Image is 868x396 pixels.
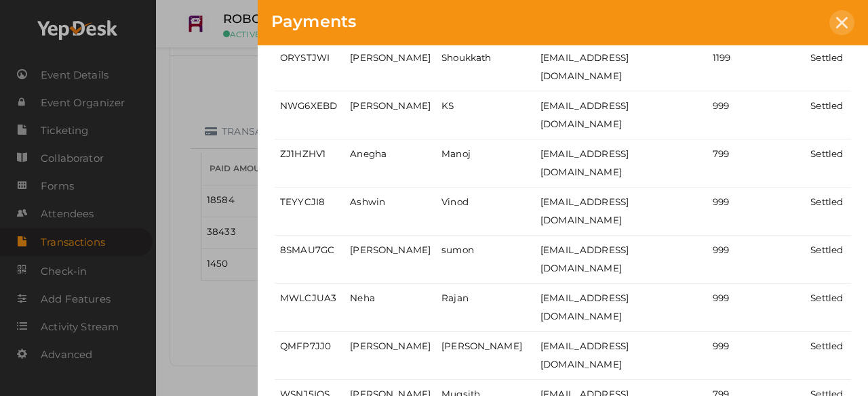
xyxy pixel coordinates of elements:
[441,52,491,63] span: Shoukkath
[540,148,629,177] span: [EMAIL_ADDRESS][DOMAIN_NAME]
[350,100,431,111] span: [PERSON_NAME]
[713,100,729,111] span: 999
[810,244,843,255] span: Settled
[441,340,522,351] span: [PERSON_NAME]
[441,148,471,159] span: Manoj
[280,340,331,351] span: QMFP7JJ0
[350,292,375,303] span: Neha
[350,52,431,63] span: [PERSON_NAME]
[280,244,334,255] span: 8SMAU7GC
[441,196,469,207] span: Vinod
[441,100,454,111] span: KS
[280,196,325,207] span: TEYYCJI8
[350,196,385,207] span: Ashwin
[713,244,729,255] span: 999
[540,52,629,81] span: [EMAIL_ADDRESS][DOMAIN_NAME]
[350,244,431,255] span: [PERSON_NAME]
[810,292,843,303] span: Settled
[540,244,629,273] span: [EMAIL_ADDRESS][DOMAIN_NAME]
[280,292,336,303] span: MWLCJUA3
[713,148,729,159] span: 799
[280,100,337,111] span: NWG6XEBD
[810,340,843,351] span: Settled
[441,244,474,255] span: sumon
[540,100,629,129] span: [EMAIL_ADDRESS][DOMAIN_NAME]
[540,340,629,370] span: [EMAIL_ADDRESS][DOMAIN_NAME]
[810,52,843,63] span: Settled
[271,12,356,31] span: Payments
[540,292,629,322] span: [EMAIL_ADDRESS][DOMAIN_NAME]
[280,52,330,63] span: ORYSTJWI
[713,292,729,303] span: 999
[350,340,431,351] span: [PERSON_NAME]
[810,148,843,159] span: Settled
[713,196,729,207] span: 999
[713,52,731,63] span: 1199
[713,340,729,351] span: 999
[810,196,843,207] span: Settled
[280,148,325,159] span: ZJ1HZHV1
[540,196,629,225] span: [EMAIL_ADDRESS][DOMAIN_NAME]
[350,148,387,159] span: Anegha
[441,292,469,303] span: Rajan
[810,100,843,111] span: Settled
